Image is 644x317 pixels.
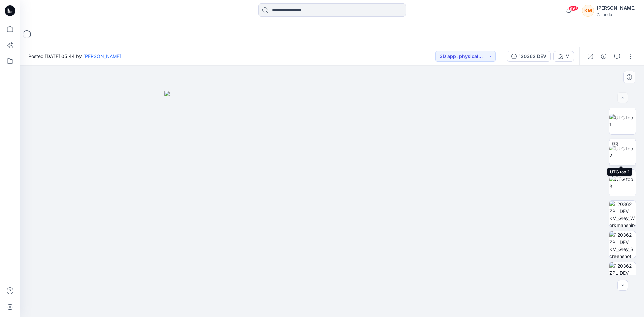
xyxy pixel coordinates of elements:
[28,53,121,60] span: Posted [DATE] 05:44 by
[597,4,636,12] div: [PERSON_NAME]
[568,6,578,11] span: 99+
[609,176,636,190] img: UTG top 3
[609,201,636,227] img: 120362 ZPL DEV KM_Grey_Workmanship illustrations - 120362
[507,51,551,62] button: 120362 DEV
[519,53,546,60] div: 120362 DEV
[609,231,636,258] img: 120362 ZPL DEV KM_Grey_Screenshot 2025-07-22 124213
[609,114,636,128] img: UTG top 1
[597,12,636,17] div: Zalando
[83,53,121,59] a: [PERSON_NAME]
[598,51,609,62] button: Details
[553,51,574,62] button: M
[609,145,636,159] img: UTG top 2
[565,53,570,60] div: M
[609,262,636,288] img: 120362 ZPL DEV KM_Grey_Screenshot 2025-07-22 124007
[582,5,594,17] div: KM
